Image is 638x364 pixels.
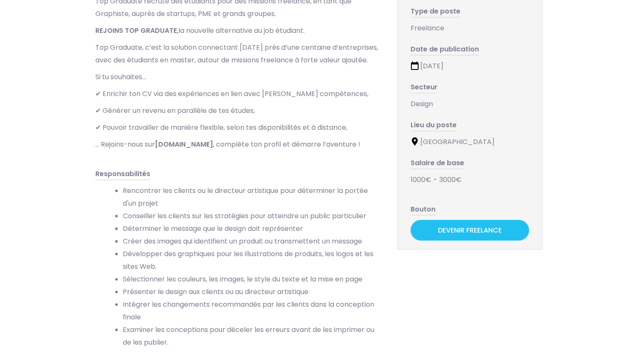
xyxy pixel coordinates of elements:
li: Présenter le design aux clients ou au directeur artistique [123,286,380,298]
p: Top Graduate, c’est la solution connectant [DATE] près d’une centaine d’entreprises, avec des étu... [95,41,380,67]
span: Date de publication [411,44,479,56]
span: Type de poste [411,6,460,18]
li: Créer des images qui identifient un produit ou transmettent un message [123,235,380,248]
li: Développer des graphiques pour les illustrations de produits, les logos et les sites Web. [123,248,380,273]
p: ✔ Pouvoir travailler de manière flexible, selon tes disponibilités et à distance, [95,121,380,134]
p: la nouvelle alternative au job étudiant. [95,24,380,37]
span: Lieu du poste [411,120,457,131]
span: Salaire de base [411,158,464,169]
div: [GEOGRAPHIC_DATA] [411,136,529,148]
div: Design [411,98,529,110]
p: Si tu souhaites… [95,71,380,83]
span: Responsabilités [95,169,150,180]
li: Rencontrer les clients ou le directeur artistique pour déterminer la portée d'un projet [123,185,380,210]
li: Conseiller les clients sur les stratégies pour atteindre un public particulier [123,210,380,222]
li: Déterminer le message que le design doit représenter [123,222,380,235]
div: 1000€ 3000€ [411,174,529,186]
span: Bouton [411,204,435,216]
p: ✔ Générer un revenu en parallèle de tes études, [95,104,380,117]
span: - [433,175,437,185]
p: … Rejoins-nous sur , complète ton profil et démarre l’aventure ! [95,138,380,151]
strong: REJOINS TOP GRADUATE, [95,26,178,35]
li: Intégrer les changements recommandés par les clients dans la conception finale [123,298,380,324]
div: Freelance [411,22,529,35]
p: ✔ Enrichir ton CV via des expériences en lien avec [PERSON_NAME] compétences, [95,88,380,100]
div: [DATE] [411,60,529,72]
span: Secteur [411,82,438,94]
li: Sélectionner les couleurs, les images, le style du texte et la mise en page [123,273,380,286]
strong: [DOMAIN_NAME] [155,139,213,149]
li: Examiner les conceptions pour déceler les erreurs avant de les imprimer ou de les publier. [123,324,380,349]
a: Devenir Freelance [411,220,529,241]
